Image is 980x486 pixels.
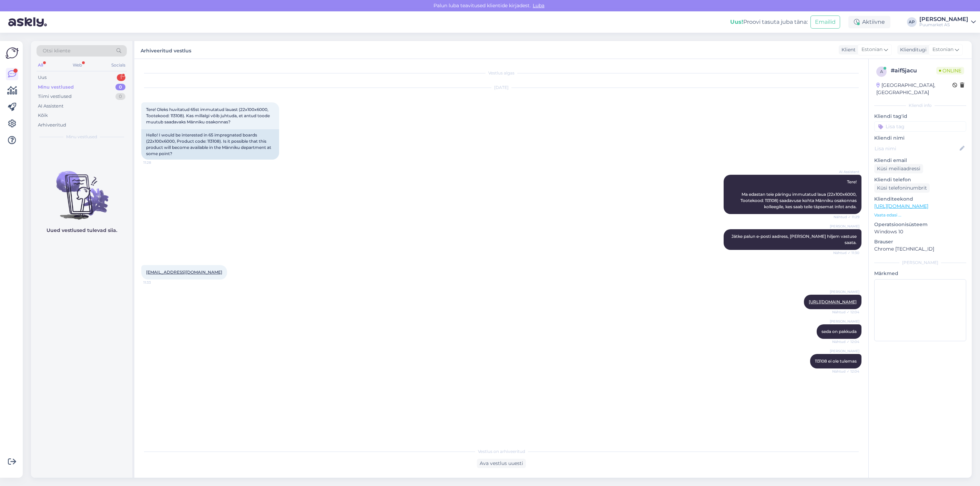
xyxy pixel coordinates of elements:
p: Chrome [TECHNICAL_ID] [874,245,966,253]
span: [PERSON_NAME] [830,348,859,354]
span: AI Assistent [834,169,859,174]
div: Klient [839,46,856,53]
div: [GEOGRAPHIC_DATA], [GEOGRAPHIC_DATA] [876,82,952,96]
div: Küsi meiliaadressi [874,164,923,173]
div: Uus [38,74,47,81]
button: Emailid [810,16,840,29]
input: Lisa nimi [875,145,958,152]
span: 113108 ei ole tulemas [815,358,857,364]
div: Ava vestlus uuesti [477,459,526,468]
span: Tere! Oleks huvitatud 65st immutatud lauast (22x100x6000, Tootekood: 113108). Kas millalgi võib j... [146,107,271,124]
div: Puumarket AS [919,22,968,28]
span: 11:28 [143,160,169,165]
div: Web [71,61,83,70]
span: Nähtud ✓ 12:04 [832,339,859,344]
p: Kliendi nimi [874,134,966,142]
div: [DATE] [141,84,861,91]
span: Nähtud ✓ 11:29 [834,214,859,220]
span: [PERSON_NAME] [830,224,859,229]
span: a [880,69,883,74]
label: Arhiveeritud vestlus [141,45,191,54]
div: All [37,61,44,70]
span: [PERSON_NAME] [830,319,859,324]
div: Klienditugi [897,46,927,53]
p: Brauser [874,238,966,245]
div: AP [907,17,917,27]
span: Nähtud ✓ 12:04 [832,369,859,374]
a: [URL][DOMAIN_NAME] [809,299,857,304]
div: Minu vestlused [38,84,74,91]
div: [PERSON_NAME] [874,260,966,266]
img: No chats [31,159,132,221]
p: Kliendi tag'id [874,113,966,120]
p: Kliendi telefon [874,176,966,183]
span: Luba [531,2,547,9]
div: Kõik [38,112,48,119]
p: Windows 10 [874,228,966,235]
div: Socials [110,61,127,70]
input: Lisa tag [874,121,966,132]
span: seda on pakkuda [821,329,857,334]
span: Jätke palun e-posti aadress, [PERSON_NAME] hiljem vastuse saata. [732,234,858,245]
p: Klienditeekond [874,195,966,203]
div: 1 [117,74,125,81]
div: Proovi tasuta juba täna: [730,18,808,26]
span: Otsi kliente [43,47,70,54]
b: Uus! [730,19,743,25]
p: Kliendi email [874,157,966,164]
span: Tere! Ma edastan teie päringu immutatud laua (22x100x6000, Tootekood: 113108) saadavuse kohta Män... [741,179,858,209]
p: Märkmed [874,270,966,277]
a: [URL][DOMAIN_NAME] [874,203,928,209]
span: Minu vestlused [66,134,97,140]
p: Operatsioonisüsteem [874,221,966,228]
span: [PERSON_NAME] [830,289,859,294]
div: Tiimi vestlused [38,93,72,100]
div: Kliendi info [874,102,966,109]
span: Vestlus on arhiveeritud [478,448,525,455]
a: [EMAIL_ADDRESS][DOMAIN_NAME] [146,270,222,275]
span: Nähtud ✓ 12:04 [832,310,859,315]
div: 0 [115,93,125,100]
img: Askly Logo [6,47,19,60]
span: 11:33 [143,280,169,285]
span: Estonian [861,46,882,53]
div: AI Assistent [38,103,63,110]
div: Küsi telefoninumbrit [874,183,930,193]
span: Estonian [932,46,953,53]
span: Online [936,67,964,74]
a: [PERSON_NAME]Puumarket AS [919,17,976,28]
div: Hello! I would be interested in 65 impregnated boards (22x100x6000, Product code: 113108). Is it ... [141,129,279,160]
div: Arhiveeritud [38,122,66,129]
div: Aktiivne [848,16,890,28]
div: [PERSON_NAME] [919,17,968,22]
p: Uued vestlused tulevad siia. [47,227,117,234]
div: Vestlus algas [141,70,861,76]
span: Nähtud ✓ 11:30 [833,250,859,255]
div: # aif5jacu [891,67,936,75]
div: 0 [115,84,125,91]
p: Vaata edasi ... [874,212,966,218]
